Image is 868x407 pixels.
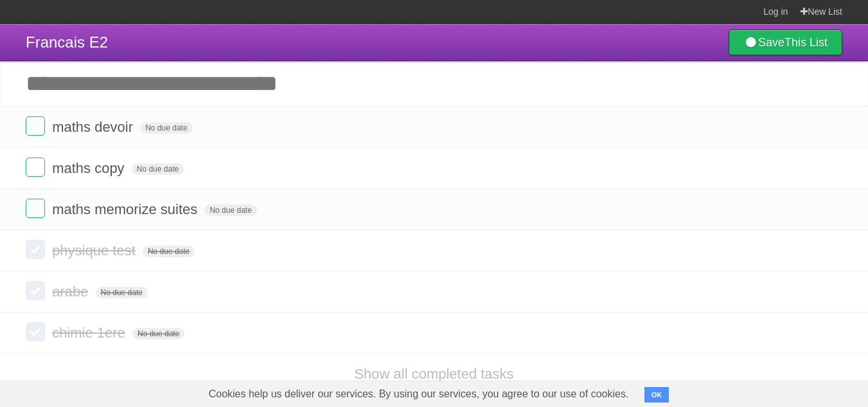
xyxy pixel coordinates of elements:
[52,284,91,300] span: arabe
[644,387,669,402] button: OK
[784,36,828,49] b: This List
[52,119,136,135] span: maths devoir
[140,122,192,134] span: No due date
[96,287,148,298] span: No due date
[26,322,45,341] label: Done
[132,328,184,339] span: No due date
[52,325,128,341] span: chimie 1ere
[26,281,45,300] label: Done
[196,381,642,407] span: Cookies help us deliver our services. By using our services, you agree to our use of cookies.
[729,30,842,55] a: SaveThis List
[204,204,256,216] span: No due date
[143,246,195,257] span: No due date
[52,160,128,176] span: maths copy
[26,116,45,136] label: Done
[52,242,139,258] span: physique test
[354,366,513,382] a: Show all completed tasks
[132,163,184,175] span: No due date
[26,240,45,259] label: Done
[26,158,45,177] label: Done
[26,33,108,51] span: Francais E2
[26,199,45,218] label: Done
[52,201,200,217] span: maths memorize suites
